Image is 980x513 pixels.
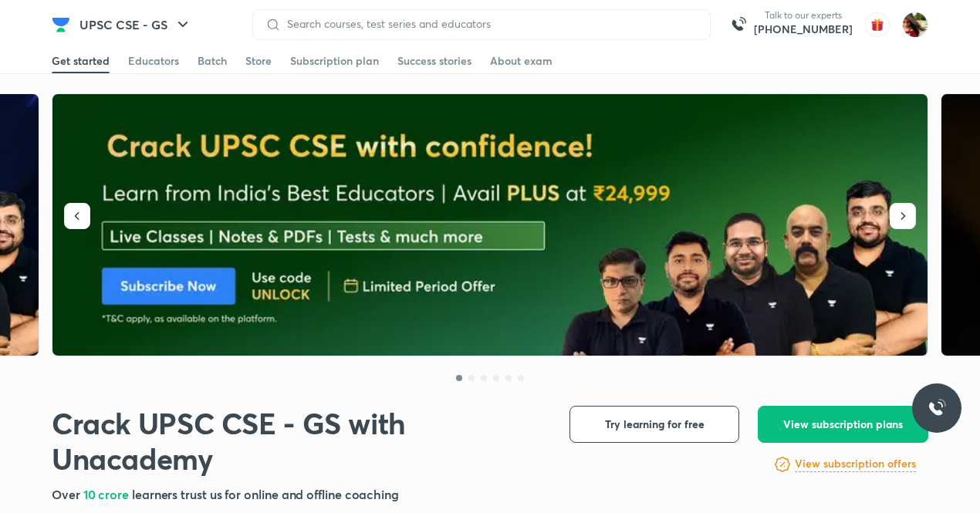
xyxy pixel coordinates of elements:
[52,406,545,476] h1: Crack UPSC CSE - GS with Unacademy
[281,18,698,30] input: Search courses, test series and educators
[902,12,928,38] img: Shivii Singh
[795,455,916,474] a: View subscription offers
[290,49,379,73] a: Subscription plan
[754,22,853,37] a: [PHONE_NUMBER]
[198,53,227,69] div: Batch
[198,49,227,73] a: Batch
[52,53,110,69] div: Get started
[795,456,916,472] h6: View subscription offers
[758,406,928,443] button: View subscription plans
[723,9,754,40] img: call-us
[52,15,70,34] img: Company Logo
[865,12,890,37] img: avatar
[490,49,553,73] a: About exam
[128,53,179,69] div: Educators
[70,9,201,40] button: UPSC CSE - GS
[397,53,471,69] div: Success stories
[605,417,705,432] span: Try learning for free
[783,417,903,432] span: View subscription plans
[490,53,553,69] div: About exam
[83,486,132,502] span: 10 crore
[754,9,853,22] p: Talk to our experts
[128,49,179,73] a: Educators
[928,399,946,417] img: ttu
[569,406,739,443] button: Try learning for free
[397,49,471,73] a: Success stories
[132,486,399,502] span: learners trust us for online and offline coaching
[245,49,272,73] a: Store
[290,53,379,69] div: Subscription plan
[245,53,272,69] div: Store
[52,49,110,73] a: Get started
[52,486,83,502] span: Over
